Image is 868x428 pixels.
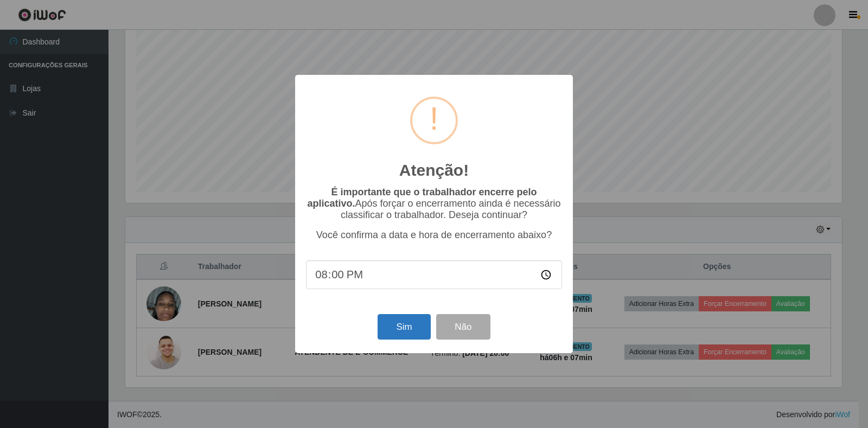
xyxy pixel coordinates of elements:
[436,314,490,340] button: Não
[306,187,562,221] p: Após forçar o encerramento ainda é necessário classificar o trabalhador. Deseja continuar?
[378,314,430,340] button: Sim
[306,229,562,241] p: Você confirma a data e hora de encerramento abaixo?
[399,161,469,180] h2: Atenção!
[307,187,537,209] b: É importante que o trabalhador encerre pelo aplicativo.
